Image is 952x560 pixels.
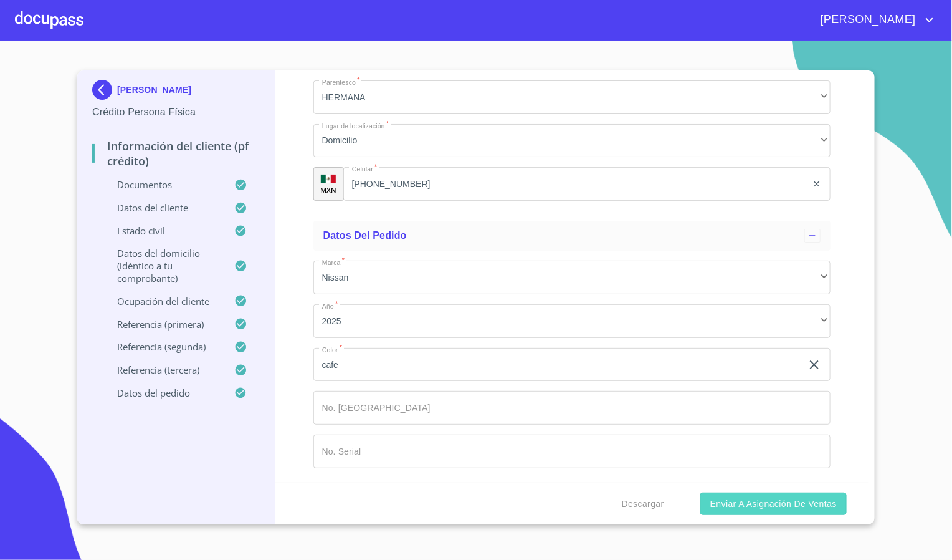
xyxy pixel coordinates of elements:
[117,85,191,95] p: [PERSON_NAME]
[811,10,937,30] button: account of current user
[92,224,234,237] p: Estado Civil
[313,80,831,114] div: HERMANA
[811,10,922,30] span: [PERSON_NAME]
[92,340,234,353] p: Referencia (segunda)
[807,357,822,372] button: clear input
[313,221,831,251] div: Datos del pedido
[313,261,831,294] div: Nissan
[92,295,234,307] p: Ocupación del Cliente
[92,387,234,399] p: Datos del pedido
[313,124,831,158] div: Domicilio
[812,179,822,189] button: clear input
[92,201,234,214] p: Datos del cliente
[92,80,260,105] div: [PERSON_NAME]
[321,185,337,195] p: MXN
[92,105,260,120] p: Crédito Persona Física
[92,318,234,331] p: Referencia (primera)
[92,247,234,284] p: Datos del domicilio (idéntico a tu comprobante)
[710,496,837,512] span: Enviar a Asignación de Ventas
[313,304,831,338] div: 2025
[700,493,847,516] button: Enviar a Asignación de Ventas
[617,493,669,516] button: Descargar
[321,175,336,183] img: R93DlvwvvjP9fbrDwZeCRYBHk45OWMq+AAOlFVsxT89f82nwPLnD58IP7+ANJEaWYhP0Tx8kkA0WlQMPQsAAgwAOmBj20AXj6...
[323,230,407,241] span: Datos del pedido
[92,364,234,376] p: Referencia (tercera)
[92,178,234,191] p: Documentos
[92,80,117,100] img: Docupass spot blue
[92,138,260,168] p: Información del cliente (PF crédito)
[622,496,664,512] span: Descargar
